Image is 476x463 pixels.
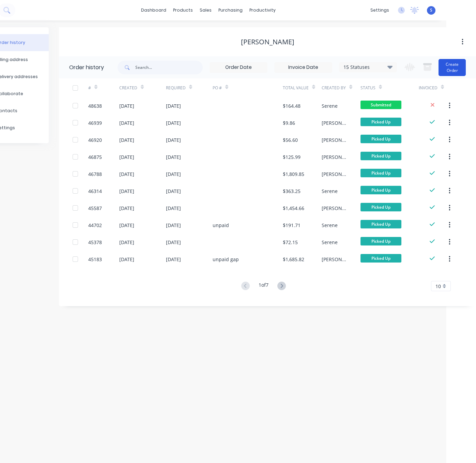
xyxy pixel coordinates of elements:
div: [DATE] [119,205,134,212]
div: [DATE] [119,136,134,144]
div: [DATE] [119,188,134,195]
span: S [430,7,432,13]
span: Picked Up [360,135,401,143]
div: Required [166,78,213,97]
span: Submitted [360,101,401,109]
div: [DATE] [166,136,181,144]
div: Required [166,85,186,91]
div: 15 Statuses [339,63,397,71]
div: sales [196,5,215,15]
div: products [170,5,196,15]
div: 48638 [88,102,102,109]
div: PO # [213,78,283,97]
div: # [88,85,91,91]
div: # [88,78,119,97]
div: [DATE] [166,170,181,178]
div: [PERSON_NAME] [322,119,347,126]
div: Invoiced [419,85,437,91]
div: unpaid [213,222,229,229]
div: Serene [322,102,338,109]
div: PO # [213,85,222,91]
div: Created By [322,85,346,91]
div: 46788 [88,170,102,178]
div: 46875 [88,153,102,161]
div: Serene [322,188,338,195]
div: [DATE] [166,102,181,109]
span: Picked Up [360,220,401,228]
div: [DATE] [119,153,134,161]
div: [PERSON_NAME] [241,38,294,46]
div: $191.71 [283,222,301,229]
div: Created By [322,78,360,97]
div: settings [367,5,393,15]
button: Create Order [439,59,466,76]
div: Created [119,78,166,97]
input: Order Date [210,62,267,73]
span: Picked Up [360,254,401,263]
div: 45183 [88,256,102,263]
span: Picked Up [360,203,401,211]
div: $125.99 [283,153,301,161]
div: [DATE] [166,119,181,126]
div: Invoiced [419,78,450,97]
span: 10 [435,283,441,290]
div: unpaid gap [213,256,239,263]
span: Picked Up [360,237,401,245]
div: [DATE] [119,170,134,178]
div: Serene [322,239,338,246]
div: 1 of 7 [259,281,268,291]
div: 46314 [88,188,102,195]
div: [DATE] [166,239,181,246]
div: [DATE] [119,119,134,126]
div: [DATE] [119,222,134,229]
div: Total Value [283,78,322,97]
div: 46920 [88,136,102,144]
div: Status [360,85,375,91]
span: Picked Up [360,169,401,177]
div: [PERSON_NAME] [322,153,347,161]
span: Picked Up [360,118,401,126]
div: Order history [69,63,104,72]
div: [DATE] [166,256,181,263]
a: dashboard [138,5,170,15]
div: $1,809.85 [283,170,304,178]
span: Picked Up [360,186,401,194]
div: 45587 [88,205,102,212]
div: [DATE] [166,222,181,229]
div: $1,454.66 [283,205,304,212]
div: [PERSON_NAME] [322,256,347,263]
div: $363.25 [283,188,301,195]
div: $164.48 [283,102,301,109]
input: Search... [135,61,203,74]
div: [DATE] [119,256,134,263]
div: purchasing [215,5,246,15]
div: [PERSON_NAME] [322,205,347,212]
div: productivity [246,5,279,15]
div: [PERSON_NAME] [322,170,347,178]
div: [DATE] [119,239,134,246]
div: 45378 [88,239,102,246]
div: Serene [322,222,338,229]
div: $9.86 [283,119,295,126]
div: $56.60 [283,136,298,144]
div: [DATE] [166,153,181,161]
div: [DATE] [166,205,181,212]
input: Invoice Date [275,62,332,73]
div: [DATE] [119,102,134,109]
div: $72.15 [283,239,298,246]
div: [DATE] [166,188,181,195]
div: $1,685.82 [283,256,304,263]
div: Created [119,85,137,91]
div: [PERSON_NAME] [322,136,347,144]
div: Total Value [283,85,309,91]
div: 44702 [88,222,102,229]
div: 46939 [88,119,102,126]
div: Status [360,78,419,97]
span: Picked Up [360,152,401,160]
